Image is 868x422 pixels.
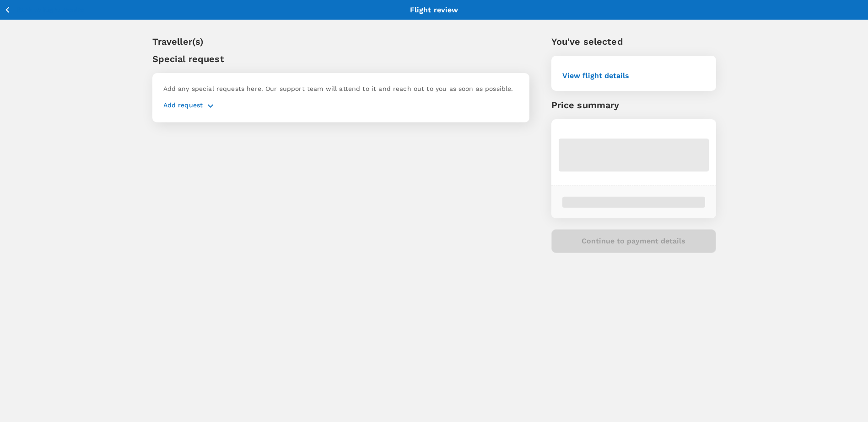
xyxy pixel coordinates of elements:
[152,52,529,66] p: Special request
[152,35,529,48] p: Traveller(s)
[551,98,716,112] p: Price summary
[4,4,84,16] button: Back to flight results
[163,100,203,111] p: Add request
[562,72,629,80] button: View flight details
[410,5,458,16] p: Flight review
[551,35,716,48] p: You've selected
[163,84,518,93] p: Add any special requests here. Our support team will attend to it and reach out to you as soon as...
[17,5,84,14] p: Back to flight results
